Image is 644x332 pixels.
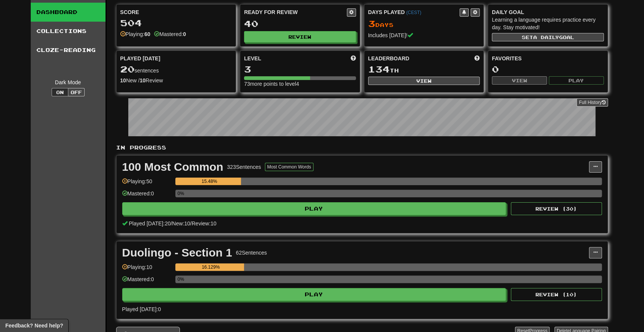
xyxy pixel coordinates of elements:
[122,275,172,288] div: Mastered: 0
[368,65,480,74] div: th
[120,8,232,16] div: Score
[122,247,232,258] div: Duolingo - Section 1
[368,55,409,62] span: Leaderboard
[120,77,232,84] div: New / Review
[351,55,356,62] span: Score more points to level up
[368,64,390,74] span: 134
[576,98,608,107] a: Full History
[120,30,150,38] div: Playing:
[492,55,604,62] div: Favorites
[227,163,261,171] div: 323 Sentences
[368,8,460,16] div: Days Played
[368,77,480,85] button: View
[122,263,172,276] div: Playing: 10
[492,8,604,16] div: Daily Goal
[120,55,161,62] span: Played [DATE]
[492,65,604,74] div: 0
[549,76,604,85] button: Play
[122,288,506,301] button: Play
[492,33,604,41] button: Seta dailygoal
[31,3,105,22] a: Dashboard
[236,249,267,256] div: 62 Sentences
[244,65,356,74] div: 3
[244,80,356,88] div: 73 more points to level 4
[122,306,161,312] span: Played [DATE]: 0
[190,220,192,227] span: /
[406,10,421,15] a: (CEST)
[368,31,480,39] div: Includes [DATE]!
[154,30,186,38] div: Mastered:
[122,190,172,202] div: Mastered: 0
[120,18,232,28] div: 504
[120,65,232,74] div: sentences
[492,16,604,31] div: Learning a language requires practice every day. Stay motivated!
[140,77,146,83] strong: 10
[192,220,216,227] span: Review: 10
[31,22,105,41] a: Collections
[122,161,224,173] div: 100 Most Common
[122,202,506,215] button: Play
[511,202,602,215] button: Review (30)
[492,76,547,85] button: View
[31,41,105,60] a: Cloze-Reading
[178,263,244,271] div: 16.129%
[244,55,261,62] span: Level
[368,19,480,29] div: Day s
[178,178,241,185] div: 15.48%
[129,220,170,227] span: Played [DATE]: 20
[244,31,356,42] button: Review
[474,55,480,62] span: This week in points, UTC
[122,178,172,190] div: Playing: 50
[244,8,347,16] div: Ready for Review
[120,64,135,74] span: 20
[5,322,63,329] span: Open feedback widget
[171,220,172,227] span: /
[144,31,150,37] strong: 60
[52,88,68,96] button: On
[244,19,356,28] div: 40
[68,88,85,96] button: Off
[511,288,602,301] button: Review (10)
[116,144,608,151] p: In Progress
[368,18,375,29] span: 3
[533,35,559,40] span: a daily
[36,79,100,86] div: Dark Mode
[120,77,126,83] strong: 10
[183,31,186,37] strong: 0
[265,163,313,171] button: Most Common Words
[172,220,190,227] span: New: 10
